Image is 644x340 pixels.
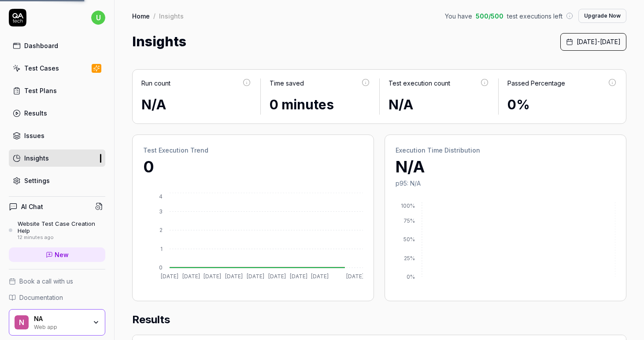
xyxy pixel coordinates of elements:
tspan: [DATE] [290,273,307,280]
div: Time saved [270,78,304,88]
div: Test Cases [24,64,59,73]
a: Settings [9,172,105,189]
span: Book a call with us [19,276,73,286]
tspan: 25% [404,255,415,262]
span: You have [445,11,472,21]
span: 500 / 500 [476,11,503,21]
div: Results [24,108,47,118]
tspan: [DATE] [204,273,221,280]
h2: Execution Time Distribution [396,146,615,155]
h4: AI Chat [21,202,43,211]
tspan: 75% [403,217,415,224]
div: Issues [24,131,44,140]
div: N/A [389,95,489,115]
tspan: 0 [159,264,163,271]
div: / [153,11,155,20]
tspan: [DATE] [247,273,264,280]
a: New [9,247,105,262]
div: Website Test Case Creation Help [18,220,105,235]
a: Issues [9,127,105,144]
a: Website Test Case Creation Help12 minutes ago [9,220,105,240]
p: p95: N/A [396,179,615,188]
tspan: 1 [160,246,163,252]
a: Test Plans [9,82,105,99]
div: N/A [141,95,252,115]
span: test executions left [507,11,563,21]
div: Test Plans [24,86,57,95]
div: Insights [159,11,184,20]
span: Documentation [19,293,63,302]
button: u [91,9,105,26]
span: N [15,315,29,329]
tspan: [DATE] [311,273,329,280]
tspan: 50% [403,236,415,243]
tspan: 3 [159,208,163,215]
tspan: [DATE] [225,273,243,280]
div: Web app [34,323,87,330]
tspan: [DATE] [268,273,286,280]
p: N/A [396,155,615,179]
h2: Results [132,312,626,335]
tspan: 100% [401,202,415,209]
h1: Insights [132,32,186,52]
button: [DATE]-[DATE] [560,33,626,51]
a: Documentation [9,293,105,302]
a: Dashboard [9,37,105,54]
a: Home [132,11,150,20]
a: Test Cases [9,60,105,77]
tspan: [DATE] [182,273,200,280]
a: Book a call with us [9,276,105,286]
tspan: 0% [407,273,415,280]
span: [DATE] - [DATE] [577,37,621,46]
tspan: 4 [159,193,163,200]
div: Passed Percentage [507,78,565,88]
span: u [91,11,105,25]
div: Dashboard [24,41,58,50]
div: Run count [141,78,170,88]
h2: Test Execution Trend [143,146,363,155]
div: Settings [24,176,50,185]
tspan: [DATE] [346,273,364,280]
tspan: 2 [159,227,163,233]
span: New [55,250,69,259]
a: Insights [9,149,105,167]
button: NNAWeb app [9,309,105,336]
div: Insights [24,153,49,163]
tspan: [DATE] [161,273,178,280]
a: Results [9,105,105,122]
button: Upgrade Now [578,9,626,23]
div: 0% [507,95,617,115]
div: NA [34,315,87,323]
div: 0 minutes [270,95,370,115]
p: 0 [143,155,363,179]
div: Test execution count [389,78,450,88]
div: 12 minutes ago [18,235,105,241]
